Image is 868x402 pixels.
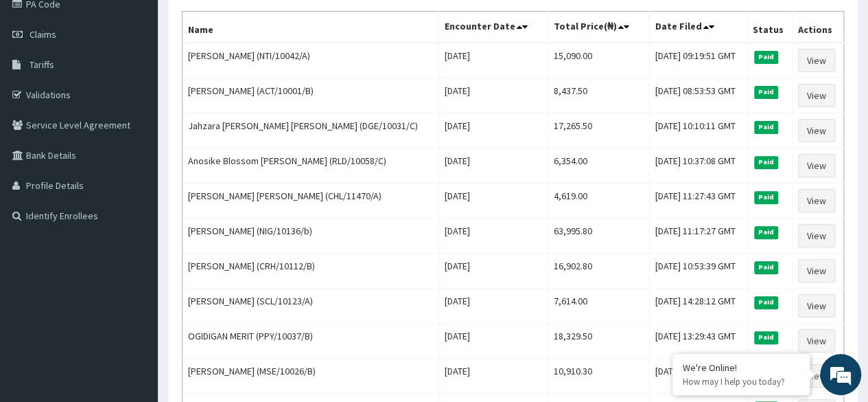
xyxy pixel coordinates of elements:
span: Paid [754,51,779,63]
span: Paid [754,331,779,344]
td: [DATE] 16:22:12 GMT [649,359,747,394]
div: Minimize live chat window [225,7,258,40]
td: [DATE] 09:19:51 GMT [649,43,747,78]
td: [PERSON_NAME] (MSE/10026/B) [183,359,439,394]
span: Paid [754,86,779,98]
td: [DATE] [438,148,548,183]
td: [DATE] 08:53:53 GMT [649,78,747,113]
td: [DATE] [438,78,548,113]
td: [DATE] [438,324,548,359]
p: How may I help you today? [683,376,799,388]
td: [PERSON_NAME] (SCL/10123/A) [183,289,439,324]
span: Tariffs [30,58,54,71]
td: 18,329.50 [548,324,649,359]
td: 4,619.00 [548,183,649,219]
th: Total Price(₦) [548,12,649,43]
td: [DATE] [438,219,548,254]
td: [DATE] [438,183,548,219]
img: d_794563401_company_1708531726252_794563401 [25,69,56,103]
td: [DATE] 13:29:43 GMT [649,324,747,359]
a: View [798,329,835,353]
td: [PERSON_NAME] (ACT/10001/B) [183,78,439,113]
a: View [798,119,835,142]
a: View [798,84,835,107]
td: [DATE] 14:28:12 GMT [649,289,747,324]
td: [PERSON_NAME] (NIG/10136/b) [183,219,439,254]
div: Chat with us now [71,77,231,95]
th: Name [183,12,439,43]
textarea: Type your message and hit 'Enter' [7,261,261,309]
span: Paid [754,226,779,238]
td: 16,902.80 [548,254,649,289]
span: Paid [754,121,779,133]
a: View [798,49,835,72]
td: [DATE] [438,113,548,148]
td: [PERSON_NAME] [PERSON_NAME] (CHL/11470/A) [183,183,439,219]
span: Paid [754,156,779,168]
span: Claims [30,28,56,41]
td: [DATE] 11:17:27 GMT [649,219,747,254]
td: [DATE] [438,254,548,289]
td: 7,614.00 [548,289,649,324]
a: View [798,364,835,388]
th: Status [747,12,792,43]
a: View [798,294,835,317]
td: [DATE] [438,43,548,78]
td: [PERSON_NAME] (CRH/10112/B) [183,254,439,289]
td: [DATE] 11:27:43 GMT [649,183,747,219]
span: Paid [754,191,779,203]
a: View [798,189,835,212]
a: View [798,259,835,282]
td: 10,910.30 [548,359,649,394]
td: Anosike Blossom [PERSON_NAME] (RLD/10058/C) [183,148,439,183]
td: [DATE] 10:10:11 GMT [649,113,747,148]
td: Jahzara [PERSON_NAME] [PERSON_NAME] (DGE/10031/C) [183,113,439,148]
td: 63,995.80 [548,219,649,254]
span: We're online! [80,116,189,255]
td: [DATE] 10:53:39 GMT [649,254,747,289]
div: We're Online! [683,361,799,374]
td: [PERSON_NAME] (NTI/10042/A) [183,43,439,78]
a: View [798,224,835,247]
td: [DATE] 10:37:08 GMT [649,148,747,183]
span: Paid [754,296,779,309]
th: Actions [792,12,843,43]
td: [DATE] [438,289,548,324]
th: Date Filed [649,12,747,43]
span: Paid [754,261,779,273]
td: OGIDIGAN MERIT (PPY/10037/B) [183,324,439,359]
td: 17,265.50 [548,113,649,148]
td: 8,437.50 [548,78,649,113]
td: [DATE] [438,359,548,394]
th: Encounter Date [438,12,548,43]
a: View [798,154,835,177]
td: 15,090.00 [548,43,649,78]
td: 6,354.00 [548,148,649,183]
